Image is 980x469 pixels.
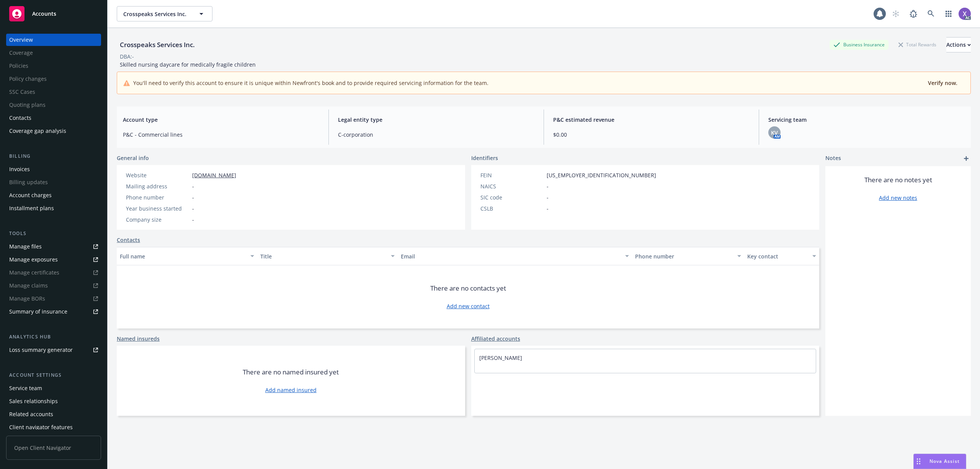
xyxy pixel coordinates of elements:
span: Open Client Navigator [6,436,101,460]
a: Overview [6,34,101,46]
span: - [192,193,194,201]
a: Named insureds [117,335,160,343]
div: Account charges [9,189,52,201]
div: Tools [6,230,101,237]
span: Account type [123,116,319,124]
a: Contacts [117,236,140,244]
span: Servicing team [768,116,965,124]
a: [DOMAIN_NAME] [192,172,236,179]
div: CSLB [480,204,544,212]
div: Total Rewards [895,40,940,49]
span: P&C - Commercial lines [123,131,319,139]
button: Email [398,247,632,265]
div: Client navigator features [9,421,73,433]
span: SSC Cases [6,86,101,98]
span: [US_EMPLOYER_IDENTIFICATION_NUMBER] [547,171,656,179]
div: Invoices [9,163,30,175]
a: Search [923,6,939,21]
a: Related accounts [6,408,101,420]
div: Contacts [9,112,31,124]
div: Phone number [635,252,733,260]
span: P&C estimated revenue [553,116,750,124]
a: Accounts [6,3,101,25]
button: Phone number [632,247,745,265]
span: $0.00 [553,131,750,139]
span: Legal entity type [338,116,534,124]
div: Manage exposures [9,253,58,266]
div: Company size [126,216,189,224]
div: Related accounts [9,408,53,420]
div: Drag to move [914,454,923,469]
span: There are no contacts yet [430,284,506,293]
div: FEIN [480,171,544,179]
span: KV [771,129,778,137]
div: Title [260,252,386,260]
span: Billing updates [6,176,101,188]
a: Invoices [6,163,101,175]
div: NAICS [480,182,544,190]
a: add [962,154,971,163]
div: Overview [9,34,33,46]
div: Year business started [126,204,189,212]
span: Verify now. [928,79,957,87]
div: Analytics hub [6,333,101,341]
a: Account charges [6,189,101,201]
button: Full name [117,247,257,265]
div: Key contact [747,252,808,260]
div: Summary of insurance [9,306,67,318]
span: - [192,182,194,190]
a: Add new notes [879,194,917,202]
button: Verify now. [927,78,958,88]
button: Key contact [744,247,819,265]
a: Switch app [941,6,956,21]
span: There are no notes yet [864,175,932,185]
span: Identifiers [471,154,498,162]
div: Mailing address [126,182,189,190]
span: Manage claims [6,279,101,292]
div: Business Insurance [830,40,889,49]
span: Policy changes [6,73,101,85]
span: Manage BORs [6,293,101,305]
a: Manage files [6,240,101,253]
a: Loss summary generator [6,344,101,356]
a: Installment plans [6,202,101,214]
a: Affiliated accounts [471,335,520,343]
span: - [192,216,194,224]
span: Manage certificates [6,266,101,279]
span: Policies [6,60,101,72]
div: Billing [6,152,101,160]
a: Manage exposures [6,253,101,266]
a: Report a Bug [906,6,921,21]
span: Skilled nursing daycare for medically fragile children [120,61,256,68]
span: You'll need to verify this account to ensure it is unique within Newfront's book and to provide r... [133,79,488,87]
div: Service team [9,382,42,394]
span: Notes [825,154,841,163]
div: Account settings [6,371,101,379]
div: SIC code [480,193,544,201]
a: Service team [6,382,101,394]
div: DBA: - [120,52,134,60]
a: [PERSON_NAME] [479,354,522,361]
a: Add named insured [265,386,317,394]
div: Coverage gap analysis [9,125,66,137]
span: There are no named insured yet [243,368,339,377]
div: Sales relationships [9,395,58,407]
a: Add new contact [447,302,490,310]
span: - [547,193,549,201]
span: Accounts [32,11,56,17]
img: photo [959,8,971,20]
span: - [547,204,549,212]
div: Loss summary generator [9,344,73,356]
div: Manage files [9,240,42,253]
span: Nova Assist [929,458,960,464]
div: Full name [120,252,246,260]
button: Nova Assist [913,454,966,469]
button: Title [257,247,398,265]
a: Sales relationships [6,395,101,407]
span: Coverage [6,47,101,59]
div: Actions [946,38,971,52]
div: Crosspeaks Services Inc. [117,40,198,50]
span: Quoting plans [6,99,101,111]
div: Phone number [126,193,189,201]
